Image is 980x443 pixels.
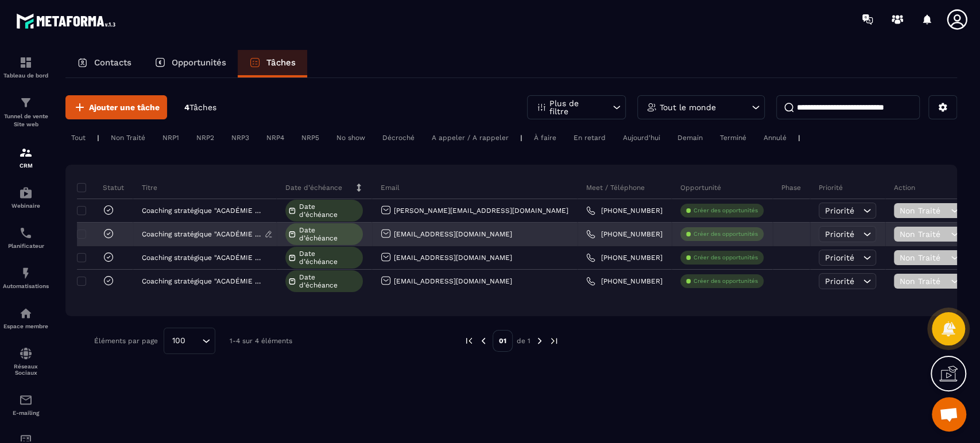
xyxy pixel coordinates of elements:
p: Automatisations [3,283,49,289]
a: social-networksocial-networkRéseaux Sociaux [3,338,49,384]
p: Créer des opportunités [694,254,758,262]
p: Créer des opportunités [694,277,758,285]
a: Contacts [65,50,143,77]
div: Terminé [714,131,752,145]
p: Email [381,183,400,192]
a: Tâches [238,50,307,77]
span: Priorité [825,277,854,286]
a: automationsautomationsWebinaire [3,177,49,217]
img: automations [19,186,33,200]
div: À faire [528,131,562,145]
p: Créer des opportunités [694,230,758,238]
span: Ajouter une tâche [89,102,160,113]
div: Ouvrir le chat [932,397,966,432]
p: | [798,134,800,142]
p: 4 [184,102,216,113]
p: Action [894,183,915,192]
p: | [520,134,522,142]
div: Non Traité [105,131,151,145]
div: NRP3 [226,131,255,145]
div: NRP5 [296,131,325,145]
div: Aujourd'hui [617,131,666,145]
p: Contacts [94,57,131,68]
div: Tout [65,131,91,145]
img: next [534,336,545,346]
p: Planificateur [3,243,49,249]
input: Search for option [189,335,199,347]
img: social-network [19,347,33,360]
span: Date d’échéance [299,273,360,289]
p: Statut [80,183,124,192]
div: Annulé [758,131,792,145]
p: E-mailing [3,410,49,416]
span: Priorité [825,253,854,262]
a: formationformationTableau de bord [3,47,49,87]
p: Coaching stratégique "ACADÉMIE RÉSURGENCE" [142,254,265,262]
span: Date d’échéance [299,203,360,219]
p: Espace membre [3,323,49,329]
a: [PHONE_NUMBER] [586,253,663,262]
img: prev [464,336,474,346]
span: Non Traité [900,253,948,262]
div: En retard [568,131,611,145]
span: Priorité [825,230,854,239]
a: [PHONE_NUMBER] [586,206,663,215]
div: Demain [672,131,708,145]
span: Tâches [189,103,216,112]
span: Non Traité [900,277,948,286]
img: automations [19,306,33,320]
a: Opportunités [143,50,238,77]
p: Créer des opportunités [694,207,758,215]
p: Tableau de bord [3,72,49,79]
a: formationformationTunnel de vente Site web [3,87,49,137]
p: | [97,134,99,142]
a: schedulerschedulerPlanificateur [3,217,49,258]
img: formation [19,96,33,110]
div: No show [331,131,371,145]
p: Coaching stratégique "ACADÉMIE RÉSURGENCE" [142,207,265,215]
a: automationsautomationsEspace membre [3,298,49,338]
p: Tunnel de vente Site web [3,112,49,129]
p: de 1 [517,336,530,345]
p: Priorité [819,183,843,192]
span: Non Traité [900,206,948,215]
img: next [549,336,559,346]
span: Priorité [825,206,854,215]
img: formation [19,146,33,160]
a: [PHONE_NUMBER] [586,277,663,286]
p: Coaching stratégique "ACADÉMIE RÉSURGENCE" [142,230,265,238]
p: Plus de filtre [549,99,600,115]
p: Tout le monde [660,103,716,111]
p: Date d’échéance [285,183,342,192]
span: Date d’échéance [299,226,360,242]
p: Titre [142,183,157,192]
a: [PHONE_NUMBER] [586,230,663,239]
span: Non Traité [900,230,948,239]
p: Opportunité [680,183,721,192]
p: CRM [3,162,49,169]
button: Ajouter une tâche [65,95,167,119]
a: emailemailE-mailing [3,384,49,425]
p: Webinaire [3,203,49,209]
span: Date d’échéance [299,250,360,266]
div: NRP2 [191,131,220,145]
p: Réseaux Sociaux [3,363,49,376]
img: prev [478,336,489,346]
a: formationformationCRM [3,137,49,177]
img: logo [16,10,119,32]
div: Décroché [377,131,420,145]
p: Éléments par page [94,337,158,345]
p: Opportunités [172,57,226,68]
p: Phase [781,183,801,192]
p: 1-4 sur 4 éléments [230,337,292,345]
div: Search for option [164,328,215,354]
p: Tâches [266,57,296,68]
p: 01 [493,330,513,352]
a: automationsautomationsAutomatisations [3,258,49,298]
span: 100 [168,335,189,347]
img: automations [19,266,33,280]
img: formation [19,56,33,69]
img: email [19,393,33,407]
div: NRP1 [157,131,185,145]
img: scheduler [19,226,33,240]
